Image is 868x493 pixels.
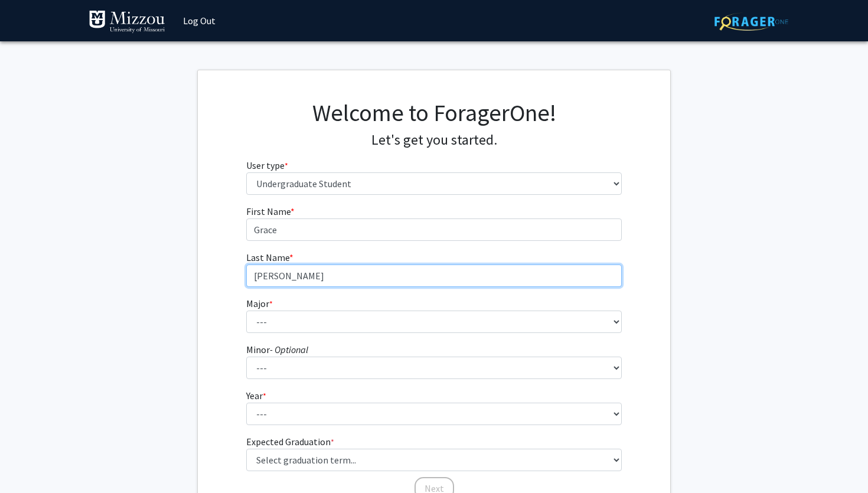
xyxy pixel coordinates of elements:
[246,158,288,172] label: User type
[246,99,622,127] h1: Welcome to ForagerOne!
[246,132,622,149] h4: Let's get you started.
[714,12,788,31] img: ForagerOne Logo
[246,296,273,311] label: Major
[246,252,289,263] span: Last Name
[246,388,266,403] label: Year
[246,342,308,357] label: Minor
[9,440,50,484] iframe: Chat
[246,205,291,217] span: First Name
[246,435,334,449] label: Expected Graduation
[89,10,165,34] img: University of Missouri Logo
[270,344,308,355] i: - Optional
